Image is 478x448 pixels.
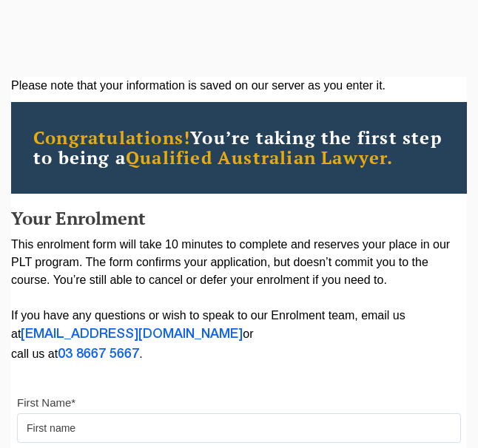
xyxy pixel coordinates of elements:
input: First name [17,413,461,443]
div: Please note that your information is saved on our server as you enter it. [11,77,467,95]
a: 03 8667 5667 [58,348,139,360]
span: Qualified Australian Lawyer. [126,146,394,169]
a: [EMAIL_ADDRESS][DOMAIN_NAME] [21,328,243,340]
h2: Your Enrolment [11,208,467,228]
span: Congratulations! [33,126,190,149]
h2: You’re taking the first step to being a [33,128,445,168]
label: First Name* [17,396,75,410]
p: This enrolment form will take 10 minutes to complete and reserves your place in our PLT program. ... [11,236,467,364]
